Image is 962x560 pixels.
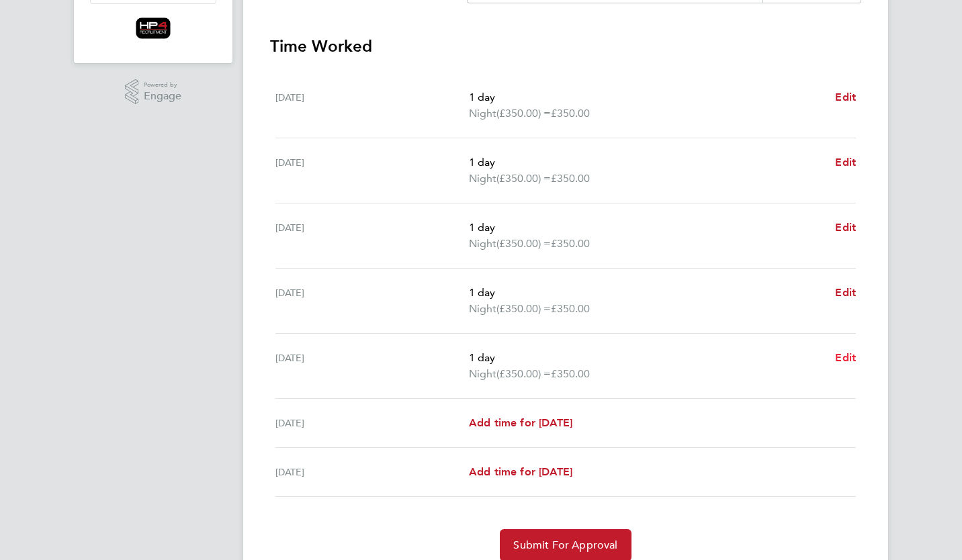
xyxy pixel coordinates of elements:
a: Add time for [DATE] [469,415,572,431]
span: Edit [835,286,856,299]
div: [DATE] [275,89,469,122]
span: (£350.00) = [496,302,551,315]
span: Edit [835,156,856,169]
span: Powered by [144,79,181,91]
a: Edit [835,285,856,301]
a: Edit [835,89,856,105]
p: 1 day [469,154,824,171]
a: Powered byEngage [125,79,182,105]
div: [DATE] [275,220,469,252]
span: £350.00 [551,107,590,120]
span: Night [469,301,496,317]
div: [DATE] [275,464,469,480]
span: Night [469,236,496,252]
span: Night [469,366,496,382]
p: 1 day [469,285,824,301]
div: [DATE] [275,154,469,187]
div: [DATE] [275,285,469,317]
a: Go to home page [90,17,216,39]
a: Add time for [DATE] [469,464,572,480]
span: Night [469,171,496,187]
span: Submit For Approval [513,539,617,552]
span: (£350.00) = [496,367,551,380]
span: Engage [144,91,181,102]
img: hp4recruitment-logo-retina.png [136,17,171,39]
span: Night [469,105,496,122]
span: £350.00 [551,302,590,315]
p: 1 day [469,89,824,105]
span: £350.00 [551,237,590,250]
span: Add time for [DATE] [469,416,572,429]
span: £350.00 [551,172,590,185]
span: Edit [835,91,856,103]
h3: Time Worked [270,36,861,57]
span: Add time for [DATE] [469,465,572,478]
p: 1 day [469,220,824,236]
span: (£350.00) = [496,172,551,185]
span: (£350.00) = [496,237,551,250]
div: [DATE] [275,415,469,431]
a: Edit [835,220,856,236]
span: £350.00 [551,367,590,380]
span: Edit [835,351,856,364]
span: Edit [835,221,856,234]
div: [DATE] [275,350,469,382]
a: Edit [835,350,856,366]
span: (£350.00) = [496,107,551,120]
a: Edit [835,154,856,171]
p: 1 day [469,350,824,366]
